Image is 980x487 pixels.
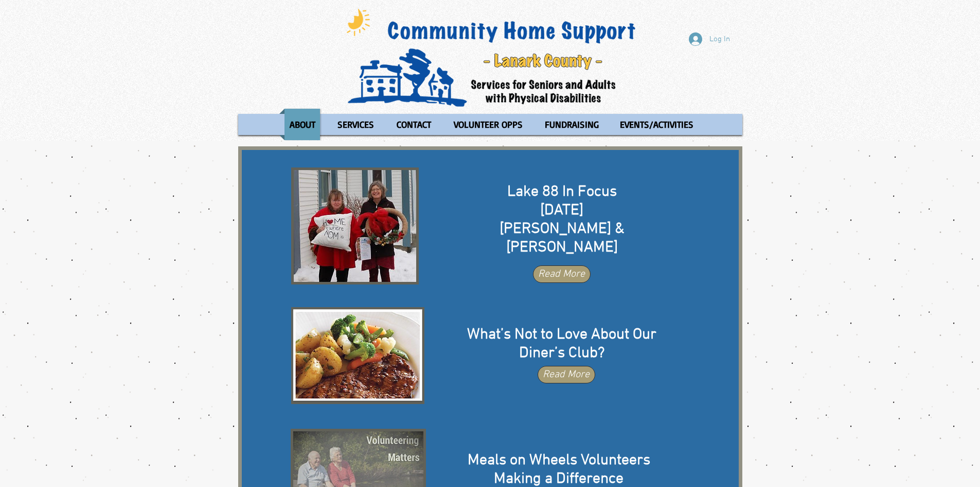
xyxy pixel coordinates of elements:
a: FUNDRAISING [535,109,608,140]
span: [DATE] [540,201,583,220]
a: Read More [538,366,595,383]
a: VOLUNTEER OPPS [444,109,532,140]
p: FUNDRAISING [540,109,603,140]
img: Rebecca & Liz.jpg [294,170,416,282]
nav: Site [238,109,742,140]
button: Log In [682,29,737,49]
span: Read More [538,267,585,281]
a: CONTACT [386,109,441,140]
p: VOLUNTEER OPPS [449,109,527,140]
a: EVENTS/ACTIVITIES [610,109,703,140]
span: Lake 88 In Focus [507,182,617,201]
span: Meals on Wheels Volunteers [468,451,650,470]
a: ABOUT [279,109,325,140]
a: SERVICES [328,109,384,140]
p: EVENTS/ACTIVITIES [615,109,698,140]
span: [PERSON_NAME] & [PERSON_NAME] [500,220,625,257]
span: Read More [543,367,590,382]
p: ABOUT [285,109,320,140]
span: Diner’s Club? [519,344,604,363]
p: SERVICES [333,109,379,140]
p: CONTACT [392,109,436,140]
a: Read More [533,265,591,283]
img: DC Pic 2.png [292,308,424,404]
span: What’s Not to Love About Our [467,325,656,344]
span: Log In [706,34,734,45]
